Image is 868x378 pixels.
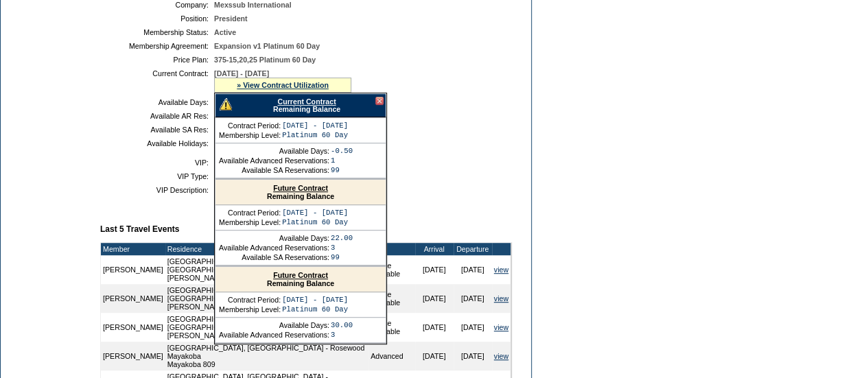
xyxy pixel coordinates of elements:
[106,28,209,36] td: Membership Status:
[219,121,281,130] td: Contract Period:
[368,243,415,255] td: Type
[101,313,165,342] td: [PERSON_NAME]
[215,267,386,292] div: Remaining Balance
[494,294,508,303] a: view
[214,56,316,64] span: 375-15,20,25 Platinum 60 Day
[368,342,415,370] td: Advanced
[415,342,454,370] td: [DATE]
[331,147,353,155] td: -0.50
[219,296,281,304] td: Contract Period:
[219,147,329,155] td: Available Days:
[106,98,209,106] td: Available Days:
[331,253,353,261] td: 99
[101,342,165,370] td: [PERSON_NAME]
[106,14,209,23] td: Position:
[165,342,368,370] td: [GEOGRAPHIC_DATA], [GEOGRAPHIC_DATA] - Rosewood Mayakoba Mayakoba 809
[106,126,209,134] td: Available SA Res:
[219,244,329,252] td: Available Advanced Reservations:
[415,255,454,284] td: [DATE]
[454,342,492,370] td: [DATE]
[165,243,368,255] td: Residence
[101,255,165,284] td: [PERSON_NAME]
[454,255,492,284] td: [DATE]
[454,284,492,313] td: [DATE]
[219,331,329,339] td: Available Advanced Reservations:
[219,156,329,165] td: Available Advanced Reservations:
[282,305,348,314] td: Platinum 60 Day
[282,131,348,139] td: Platinum 60 Day
[101,284,165,313] td: [PERSON_NAME]
[219,253,329,261] td: Available SA Reservations:
[165,313,368,342] td: [GEOGRAPHIC_DATA], [GEOGRAPHIC_DATA] - [GEOGRAPHIC_DATA] [PERSON_NAME] 804
[106,69,209,93] td: Current Contract:
[219,321,329,329] td: Available Days:
[215,180,386,205] div: Remaining Balance
[368,284,415,313] td: Space Available
[273,271,328,279] a: Future Contract
[100,224,179,234] b: Last 5 Travel Events
[165,255,368,284] td: [GEOGRAPHIC_DATA], [GEOGRAPHIC_DATA] - [GEOGRAPHIC_DATA] [PERSON_NAME] 604
[219,166,329,174] td: Available SA Reservations:
[282,209,348,217] td: [DATE] - [DATE]
[219,218,281,226] td: Membership Level:
[106,139,209,147] td: Available Holidays:
[331,244,353,252] td: 3
[415,313,454,342] td: [DATE]
[454,313,492,342] td: [DATE]
[106,158,209,167] td: VIP:
[282,218,348,226] td: Platinum 60 Day
[220,98,232,110] img: There are insufficient days and/or tokens to cover this reservation
[331,156,353,165] td: 1
[454,243,492,255] td: Departure
[282,296,348,304] td: [DATE] - [DATE]
[237,81,329,89] a: » View Contract Utilization
[106,42,209,50] td: Membership Agreement:
[214,69,269,78] span: [DATE] - [DATE]
[277,97,336,106] a: Current Contract
[282,121,348,130] td: [DATE] - [DATE]
[219,209,281,217] td: Contract Period:
[214,42,320,50] span: Expansion v1 Platinum 60 Day
[331,166,353,174] td: 99
[415,284,454,313] td: [DATE]
[165,284,368,313] td: [GEOGRAPHIC_DATA], [GEOGRAPHIC_DATA] - [GEOGRAPHIC_DATA] [PERSON_NAME] 704
[331,321,353,329] td: 30.00
[214,1,292,9] span: Mexssub International
[215,93,386,117] div: Remaining Balance
[219,131,281,139] td: Membership Level:
[214,28,236,36] span: Active
[106,186,209,194] td: VIP Description:
[219,234,329,242] td: Available Days:
[331,234,353,242] td: 22.00
[368,313,415,342] td: Space Available
[214,14,248,23] span: President
[101,243,165,255] td: Member
[494,352,508,360] a: view
[415,243,454,255] td: Arrival
[106,1,209,9] td: Company:
[106,56,209,64] td: Price Plan:
[331,331,353,339] td: 3
[106,112,209,120] td: Available AR Res:
[494,265,508,274] a: view
[219,305,281,314] td: Membership Level:
[273,184,328,192] a: Future Contract
[368,255,415,284] td: Space Available
[106,172,209,180] td: VIP Type:
[494,323,508,331] a: view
